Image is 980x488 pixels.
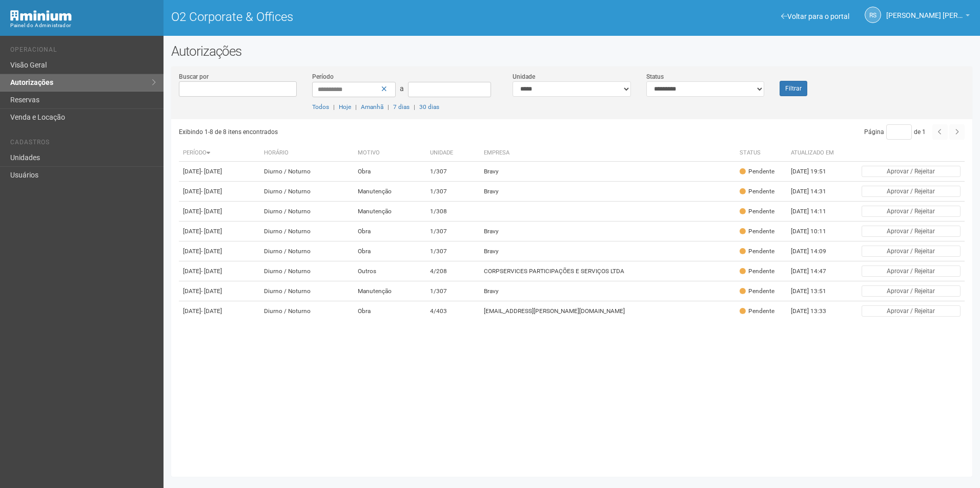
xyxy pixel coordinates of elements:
[862,166,961,177] button: Aprovar / Rejeitar
[740,207,774,216] div: Pendente
[740,287,774,296] div: Pendente
[260,221,354,241] td: Diurno / Noturno
[740,307,774,316] div: Pendente
[780,81,807,96] button: Filtrar
[354,145,426,162] th: Motivo
[201,208,222,215] span: - [DATE]
[201,168,222,175] span: - [DATE]
[426,221,480,241] td: 1/307
[354,221,426,241] td: Obra
[361,103,383,110] a: Amanhã
[10,46,156,57] li: Operacional
[862,246,961,257] button: Aprovar / Rejeitar
[171,10,564,24] h1: O2 Corporate & Offices
[781,12,849,20] a: Voltar para o portal
[787,202,843,221] td: [DATE] 14:11
[787,145,843,162] th: Atualizado em
[787,281,843,301] td: [DATE] 13:51
[312,103,329,110] a: Todos
[740,187,774,196] div: Pendente
[862,265,961,277] button: Aprovar / Rejeitar
[171,43,972,59] h2: Autorizações
[260,145,354,162] th: Horário
[740,267,774,276] div: Pendente
[339,103,351,110] a: Hoje
[179,241,260,261] td: [DATE]
[354,182,426,202] td: Manutenção
[393,103,410,110] a: 7 dias
[10,10,72,21] img: Minium
[787,221,843,241] td: [DATE] 10:11
[201,307,222,315] span: - [DATE]
[426,202,480,221] td: 1/308
[179,221,260,241] td: [DATE]
[179,301,260,321] td: [DATE]
[862,285,961,297] button: Aprovar / Rejeitar
[10,139,156,149] li: Cadastros
[865,7,881,23] a: RS
[179,145,260,162] th: Período
[480,221,736,241] td: Bravy
[179,281,260,301] td: [DATE]
[333,103,335,110] span: |
[201,228,222,235] span: - [DATE]
[260,281,354,301] td: Diurno / Noturno
[354,261,426,281] td: Outros
[179,202,260,221] td: [DATE]
[260,202,354,221] td: Diurno / Noturno
[414,103,415,110] span: |
[864,128,926,136] span: Página de 1
[354,202,426,221] td: Manutenção
[862,226,961,237] button: Aprovar / Rejeitar
[862,186,961,197] button: Aprovar / Rejeitar
[426,241,480,261] td: 1/307
[201,268,222,275] span: - [DATE]
[787,241,843,261] td: [DATE] 14:09
[387,103,389,110] span: |
[740,247,774,256] div: Pendente
[355,103,357,110] span: |
[354,301,426,321] td: Obra
[426,261,480,281] td: 4/208
[354,162,426,182] td: Obra
[480,182,736,202] td: Bravy
[260,162,354,182] td: Diurno / Noturno
[260,301,354,321] td: Diurno / Noturno
[426,145,480,162] th: Unidade
[400,84,404,93] span: a
[480,241,736,261] td: Bravy
[354,241,426,261] td: Obra
[646,72,664,81] label: Status
[179,72,209,81] label: Buscar por
[260,261,354,281] td: Diurno / Noturno
[260,182,354,202] td: Diurno / Noturno
[862,206,961,217] button: Aprovar / Rejeitar
[312,72,334,81] label: Período
[886,2,963,19] span: Rayssa Soares Ribeiro
[179,182,260,202] td: [DATE]
[480,261,736,281] td: CORPSERVICES PARTICIPAÇÕES E SERVIÇOS LTDA
[179,261,260,281] td: [DATE]
[787,301,843,321] td: [DATE] 13:33
[862,305,961,317] button: Aprovar / Rejeitar
[480,281,736,301] td: Bravy
[10,21,156,30] div: Painel do Administrador
[480,145,736,162] th: Empresa
[419,103,439,110] a: 30 dias
[179,162,260,182] td: [DATE]
[426,281,480,301] td: 1/307
[354,281,426,301] td: Manutenção
[740,227,774,236] div: Pendente
[886,13,970,21] a: [PERSON_NAME] [PERSON_NAME]
[480,301,736,321] td: [EMAIL_ADDRESS][PERSON_NAME][DOMAIN_NAME]
[513,72,535,81] label: Unidade
[480,162,736,182] td: Bravy
[201,188,222,195] span: - [DATE]
[787,261,843,281] td: [DATE] 14:47
[740,167,774,176] div: Pendente
[787,162,843,182] td: [DATE] 19:51
[426,162,480,182] td: 1/307
[179,124,568,140] div: Exibindo 1-8 de 8 itens encontrados
[260,241,354,261] td: Diurno / Noturno
[787,182,843,202] td: [DATE] 14:31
